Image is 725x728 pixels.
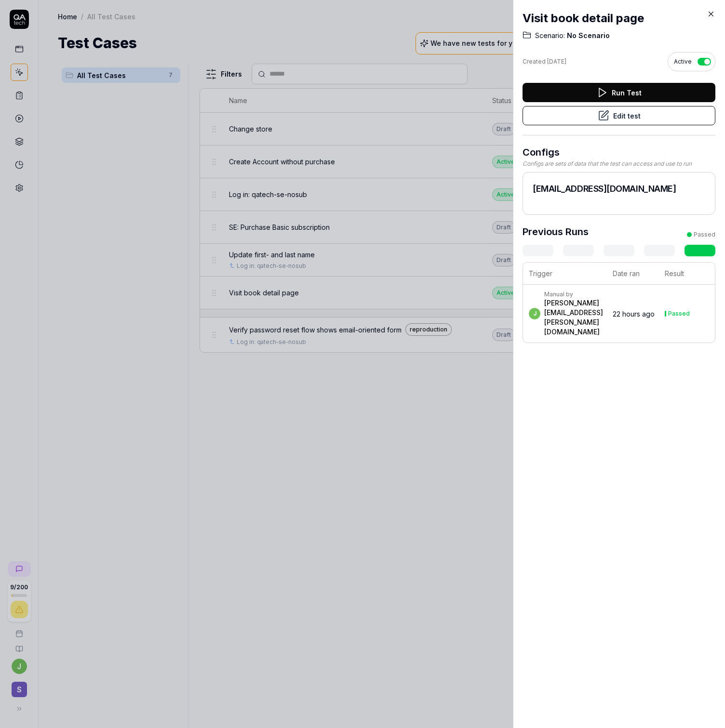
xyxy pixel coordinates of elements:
span: j [529,308,540,319]
h3: Previous Runs [523,225,589,239]
th: Date ran [607,263,659,285]
time: 22 hours ago [613,310,655,318]
div: Created [523,57,566,66]
button: Run Test [523,83,715,102]
th: Result [659,263,715,285]
div: Passed [694,230,715,239]
button: Edit test [523,106,715,125]
div: [PERSON_NAME][EMAIL_ADDRESS][PERSON_NAME][DOMAIN_NAME] [544,298,603,337]
h2: [EMAIL_ADDRESS][DOMAIN_NAME] [533,182,705,195]
span: Active [674,57,692,66]
span: Scenario: [535,31,565,40]
h3: Configs [523,145,715,159]
time: [DATE] [547,58,566,65]
h2: Visit book detail page [523,10,715,27]
div: Configs are sets of data that the test can access and use to run [523,159,715,168]
th: Trigger [523,263,607,285]
span: No Scenario [565,31,610,40]
div: Manual by [544,291,603,298]
div: Passed [668,311,690,317]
